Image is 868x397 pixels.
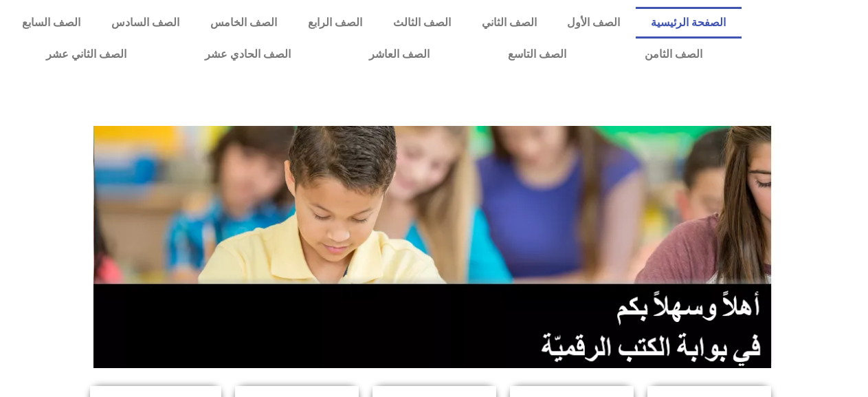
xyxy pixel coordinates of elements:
[7,39,166,70] a: الصف الثاني عشر
[377,7,466,39] a: الصف الثالث
[330,39,469,70] a: الصف العاشر
[96,7,195,39] a: الصف السادس
[636,7,742,39] a: الصفحة الرئيسية
[293,7,378,39] a: الصف الرابع
[7,7,96,39] a: الصف السابع
[466,7,552,39] a: الصف الثاني
[195,7,293,39] a: الصف الخامس
[605,39,742,70] a: الصف الثامن
[552,7,636,39] a: الصف الأول
[166,39,330,70] a: الصف الحادي عشر
[469,39,605,70] a: الصف التاسع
